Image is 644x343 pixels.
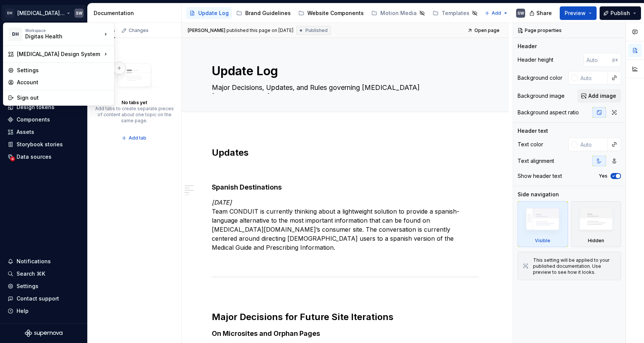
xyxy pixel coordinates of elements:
[25,28,102,33] div: Workspace
[9,27,22,41] div: DH
[17,67,109,74] div: Settings
[17,50,102,58] div: [MEDICAL_DATA] Design System
[17,79,109,86] div: Account
[17,94,109,102] div: Sign out
[25,33,89,40] div: Digitas Health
